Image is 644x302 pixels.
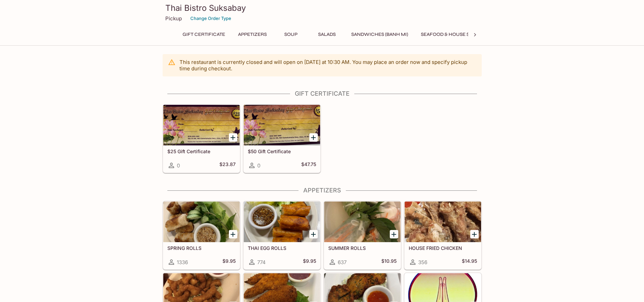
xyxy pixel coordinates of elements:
div: SUMMER ROLLS [324,202,401,242]
h5: $14.95 [462,258,477,266]
button: Change Order Type [187,13,234,24]
p: Pickup [165,15,182,22]
h5: HOUSE FRIED CHICKEN [409,245,477,251]
div: $25 Gift Certificate [163,105,240,145]
h5: SPRING ROLLS [167,245,236,251]
h5: THAI EGG ROLLS [248,245,316,251]
h5: $50 Gift Certificate [248,148,316,154]
button: Sandwiches (Banh Mi) [348,30,412,39]
span: 0 [177,162,180,169]
h5: $47.75 [301,161,316,169]
button: Add $25 Gift Certificate [229,133,237,142]
button: Seafood & House Specials [417,30,493,39]
h5: $9.95 [222,258,236,266]
span: 356 [418,259,427,265]
div: THAI EGG ROLLS [244,202,320,242]
h5: $10.95 [381,258,397,266]
h5: $25 Gift Certificate [167,148,236,154]
h5: SUMMER ROLLS [328,245,397,251]
span: 637 [338,259,347,265]
button: Add $50 Gift Certificate [309,133,318,142]
span: 774 [257,259,266,265]
h5: $9.95 [303,258,316,266]
h3: Thai Bistro Suksabay [165,3,479,13]
h4: Gift Certificate [163,90,482,97]
div: SPRING ROLLS [163,202,240,242]
span: 0 [257,162,260,169]
a: SUMMER ROLLS637$10.95 [324,201,401,270]
a: HOUSE FRIED CHICKEN356$14.95 [404,201,481,270]
button: Appetizers [234,30,270,39]
button: Salads [312,30,342,39]
a: $50 Gift Certificate0$47.75 [243,104,320,173]
button: Add HOUSE FRIED CHICKEN [470,230,479,238]
button: Add SPRING ROLLS [229,230,237,238]
button: Soup [276,30,306,39]
a: SPRING ROLLS1336$9.95 [163,201,240,270]
button: Add SUMMER ROLLS [390,230,398,238]
h4: Appetizers [163,187,482,194]
a: $25 Gift Certificate0$23.87 [163,104,240,173]
button: Gift Certificate [179,30,229,39]
span: 1336 [177,259,188,265]
div: $50 Gift Certificate [244,105,320,145]
button: Add THAI EGG ROLLS [309,230,318,238]
p: This restaurant is currently closed and will open on [DATE] at 10:30 AM . You may place an order ... [180,59,476,72]
h5: $23.87 [219,161,236,169]
a: THAI EGG ROLLS774$9.95 [243,201,320,270]
div: HOUSE FRIED CHICKEN [405,202,481,242]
